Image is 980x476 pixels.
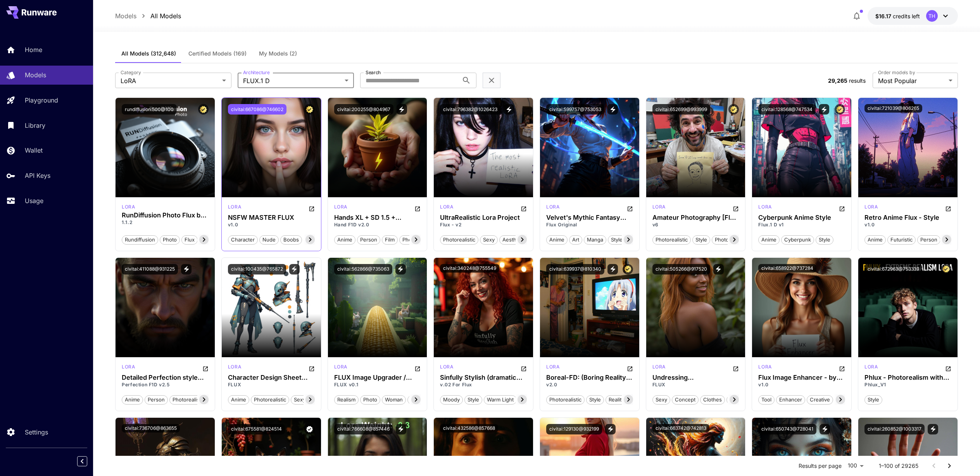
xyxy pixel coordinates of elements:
span: sexy [653,396,670,404]
span: My Models (2) [259,50,297,57]
button: civitai:650743@728041 [758,424,816,434]
button: rundiffusion:500@100 [122,104,177,115]
span: style [865,396,882,404]
span: manga [584,236,606,244]
div: Collapse sidebar [83,454,93,468]
p: lora [864,203,878,210]
button: style [464,394,482,405]
button: photorealism [712,235,749,245]
div: $16.1709 [875,12,920,20]
div: FLUX.1 D [546,363,559,373]
div: FLUX.1 D [122,363,135,373]
p: Models [115,11,136,21]
button: Clear filters (2) [487,76,496,85]
button: View trigger words [820,424,830,434]
span: photorealism [712,236,749,244]
p: lora [546,363,559,370]
span: reality [606,396,627,404]
span: film [382,236,397,244]
p: FLUX [652,381,739,388]
h3: Velvet's Mythic Fantasy Styles | Flux + Pony + illustrious [546,214,633,221]
button: Open in CivitAI [521,203,527,213]
div: Character Design Sheet (HELPER) (3-PERSPECTIVES)+(COLOR PALETTE) - Illustrious XL | FLUX | XL PON... [228,374,315,381]
button: Open in CivitAI [414,363,421,373]
h3: Cyberpunk Anime Style [758,214,845,221]
span: anime [547,236,567,244]
span: photorealism [408,396,444,404]
p: FLUX v0.1 [334,381,421,388]
button: View trigger words [605,424,616,434]
span: photorealistic [251,396,289,404]
span: Most Popular [878,76,945,85]
button: civitai:260852@1003317 [864,424,925,434]
p: 1–100 of 29265 [879,462,918,470]
p: lora [864,363,878,370]
p: lora [334,203,347,210]
button: civitai:562866@735063 [334,264,392,274]
button: woman [382,394,406,405]
div: FLUX.1 D [334,203,347,213]
div: Boreal-FD: (Boring Reality Flux-Dev LoRA) [546,374,633,381]
button: Open in CivitAI [521,363,527,373]
button: photorealistic [652,235,691,245]
button: Certified Model – Vetted for best performance and includes a commercial license. [623,264,633,274]
button: View trigger words [181,264,192,274]
button: person [917,235,940,245]
p: 1.1.2 [122,219,209,226]
span: realism [335,396,358,404]
span: cyberpunk [782,236,814,244]
p: lora [652,203,666,210]
h3: RunDiffusion Photo Flux by RunDiffusion [122,212,209,219]
button: sexy [652,394,670,405]
div: TH [926,10,938,22]
button: anime [334,235,355,245]
p: v1.0 [864,221,951,228]
button: style [692,235,710,245]
p: lora [122,203,135,210]
h3: NSFW MASTER FLUX [228,214,315,221]
div: FLUX.1 D [334,363,347,373]
p: v1.0 [228,221,315,228]
button: Open in CivitAI [202,363,209,373]
p: lora [228,363,241,370]
button: View trigger words [397,104,407,115]
button: civitai:672963@753339 [864,264,922,274]
div: FLUX Image Upgrader / Detail Maximizer / Contrast Fix for low CFG [+ILLUSTRIOUS / SDXL / SD 1.5] [334,374,421,381]
button: realism [334,394,359,405]
span: person [918,236,940,244]
p: Library [25,121,45,130]
button: enhancer [776,394,805,405]
div: FLUX.1 D [758,363,771,373]
button: Open in CivitAI [945,363,951,373]
button: Certified Model – Vetted for best performance and includes a commercial license. [835,104,845,115]
span: $16.17 [875,13,893,19]
button: civitai:675581@824514 [228,424,285,434]
span: nude [260,236,278,244]
p: lora [334,363,347,370]
span: FLUX.1 D [243,76,342,85]
button: photo [160,235,180,245]
button: photorealistic [399,235,438,245]
span: 29,265 [828,77,847,84]
button: View trigger words [607,104,618,115]
span: style [816,236,833,244]
button: photorealistic [546,394,585,405]
button: civitai:766608@857446 [334,424,393,434]
span: warm light [484,396,516,404]
p: v2.0 [546,381,633,388]
h3: Sinfully Stylish (dramatic lighting) [440,374,527,381]
span: anime [335,236,355,244]
div: Hands XL + SD 1.5 + FLUX.1-dev + Pony + Illustrious [334,214,421,221]
button: aesthetic [499,235,528,245]
button: civitai:599757@753053 [546,104,604,115]
div: Flux Image Enhancer - by Dever [758,374,845,381]
h3: Detailed Perfection style (Hands + Feet + Face + Body + All in one) XL + F1D + SD1.5 + Pony [122,374,209,381]
button: style [608,235,626,245]
span: concept [672,396,698,404]
span: style [608,236,625,244]
span: tool [759,396,774,404]
p: Wallet [25,146,43,155]
button: nude [259,235,279,245]
button: Open in CivitAI [414,203,421,213]
button: civitai:432586@857668 [440,424,498,433]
